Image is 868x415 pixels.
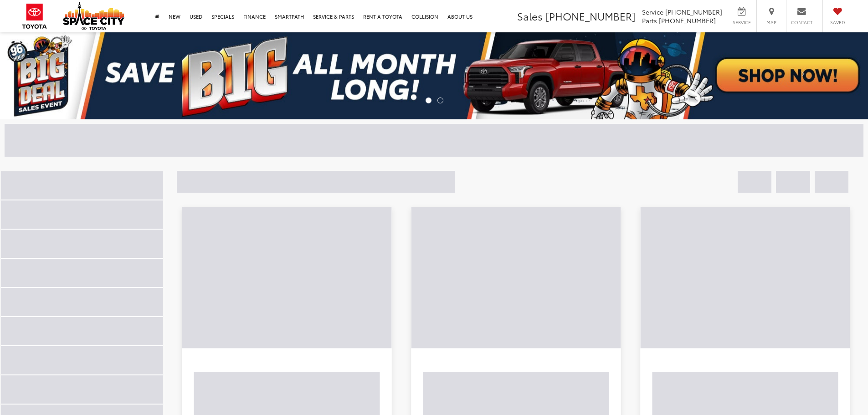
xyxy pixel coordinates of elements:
[827,19,847,26] span: Saved
[642,16,657,25] span: Parts
[731,19,752,26] span: Service
[659,16,716,25] span: [PHONE_NUMBER]
[517,9,543,23] span: Sales
[791,19,812,26] span: Contact
[545,9,636,23] span: [PHONE_NUMBER]
[665,7,722,16] span: [PHONE_NUMBER]
[642,7,663,16] span: Service
[761,19,781,26] span: Map
[63,2,124,30] img: Space City Toyota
